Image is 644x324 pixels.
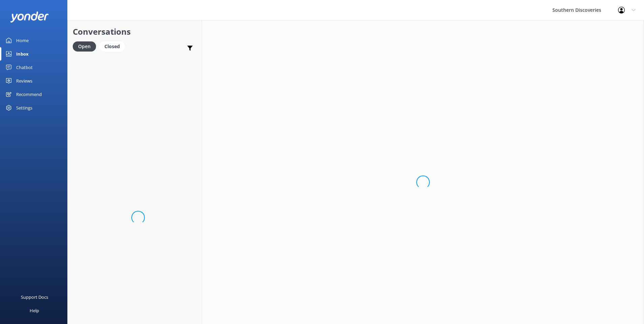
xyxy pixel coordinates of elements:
[16,47,29,61] div: Inbox
[10,11,49,23] img: yonder-white-logo.png
[16,34,29,47] div: Home
[73,25,197,38] h2: Conversations
[73,41,96,52] div: Open
[99,41,125,52] div: Closed
[99,42,128,50] a: Closed
[21,290,48,304] div: Support Docs
[16,74,32,88] div: Reviews
[73,42,99,50] a: Open
[16,61,33,74] div: Chatbot
[16,88,42,101] div: Recommend
[30,304,39,317] div: Help
[16,101,32,115] div: Settings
